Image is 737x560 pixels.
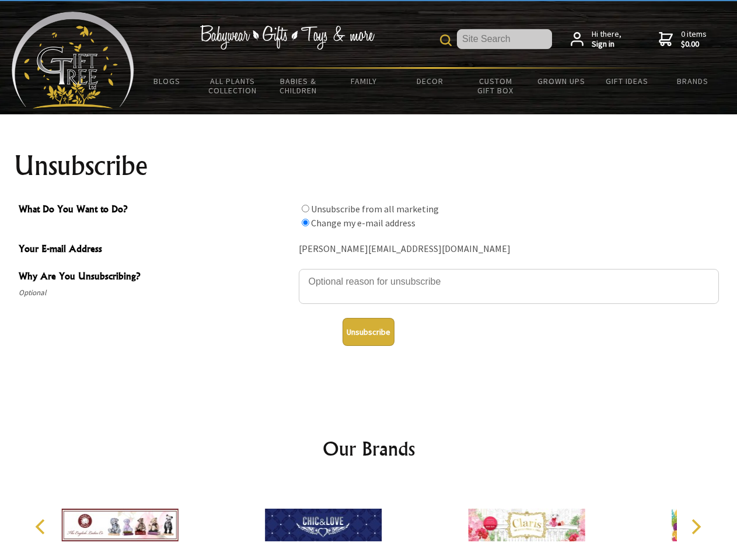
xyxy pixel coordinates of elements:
h2: Our Brands [23,435,714,463]
a: Brands [660,69,726,93]
a: Grown Ups [528,69,594,93]
strong: Sign in [592,39,621,50]
input: What Do You Want to Do? [302,219,309,226]
input: Site Search [457,29,552,49]
span: Optional [19,286,293,300]
button: Next [683,514,708,540]
a: Hi there,Sign in [571,29,621,50]
input: What Do You Want to Do? [302,205,309,212]
img: product search [440,34,452,46]
span: 0 items [681,29,707,50]
a: Gift Ideas [594,69,660,93]
a: Decor [397,69,463,93]
h1: Unsubscribe [14,152,724,180]
span: Your E-mail Address [19,242,293,258]
a: Custom Gift Box [463,69,529,103]
a: Family [331,69,397,93]
a: All Plants Collection [200,69,266,103]
label: Change my e-mail address [311,217,415,229]
div: [PERSON_NAME][EMAIL_ADDRESS][DOMAIN_NAME] [299,240,719,258]
button: Unsubscribe [343,318,394,346]
button: Previous [29,514,55,540]
textarea: Why Are You Unsubscribing? [299,269,719,304]
a: Babies & Children [266,69,331,103]
a: BLOGS [134,69,200,93]
img: Babyware - Gifts - Toys and more... [12,12,134,108]
span: Why Are You Unsubscribing? [19,269,293,286]
span: What Do You Want to Do? [19,202,293,219]
label: Unsubscribe from all marketing [311,203,439,215]
a: 0 items$0.00 [659,29,707,50]
img: Babywear - Gifts - Toys & more [200,25,375,50]
span: Hi there, [592,29,621,50]
strong: $0.00 [681,39,707,50]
